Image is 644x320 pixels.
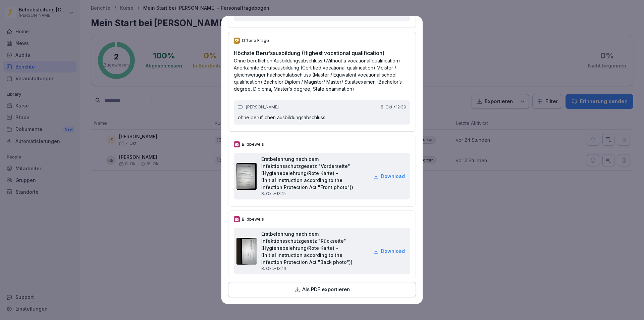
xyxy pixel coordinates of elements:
p: Ohne beruflichen Ausbildungsabschluss (Without a vocational qualification) Anerkannte Berufsausbi... [234,57,410,92]
p: 8. Okt. • 12:39 [381,104,406,110]
button: Als PDF exportieren [228,282,416,298]
p: Offene Frage [242,38,269,44]
p: 8. Okt. • 13:15 [261,191,368,197]
p: 8. Okt. • 13:16 [261,266,368,272]
p: Als PDF exportieren [302,286,350,294]
p: [PERSON_NAME] [246,104,279,110]
h2: Erstbelehrung nach dem Infektionsschutzgesetz "Vorderseite" (Hygienebelehrung/Rote Karte) - (Init... [261,155,368,191]
h2: Erstbelehrung nach dem Infektionsschutzgesetz "Rückseite" (Hygienebelehrung/Rote Karte) - (Initia... [261,230,368,266]
h2: Höchste Berufsausbildung (Highest vocational qualification) [234,49,410,57]
p: Bildbeweis [242,216,264,222]
p: Download [381,247,405,255]
img: pjd0edmeidzcl8ayki5hjmbg.png [236,163,257,190]
p: Download [381,173,405,180]
p: ohne beruflichen ausbildungsabschluss [238,114,406,121]
img: hnrf403ahfdszjfrj73cpfh1.png [236,238,257,265]
p: Bildbeweis [242,141,264,147]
